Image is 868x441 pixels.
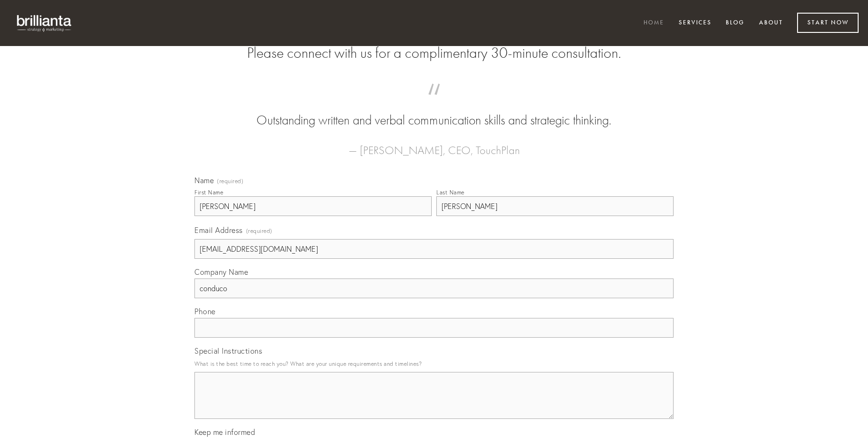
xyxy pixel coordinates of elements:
[209,130,659,160] figcaption: — [PERSON_NAME], CEO, TouchPlan
[194,307,216,316] span: Phone
[194,225,243,235] span: Email Address
[194,176,214,185] span: Name
[637,15,670,31] a: Home
[194,189,223,196] div: First Name
[209,93,659,111] span: “
[673,15,718,31] a: Services
[720,15,751,31] a: Blog
[246,224,272,237] span: (required)
[217,178,243,184] span: (required)
[9,9,80,37] img: brillianta - research, strategy, marketing
[194,44,674,62] h2: Please connect with us for a complimentary 30-minute consultation.
[194,267,248,277] span: Company Name
[194,357,674,370] p: What is the best time to reach you? What are your unique requirements and timelines?
[194,346,262,356] span: Special Instructions
[753,15,789,31] a: About
[209,93,659,130] blockquote: Outstanding written and verbal communication skills and strategic thinking.
[436,189,465,196] div: Last Name
[797,13,859,33] a: Start Now
[194,427,255,437] span: Keep me informed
